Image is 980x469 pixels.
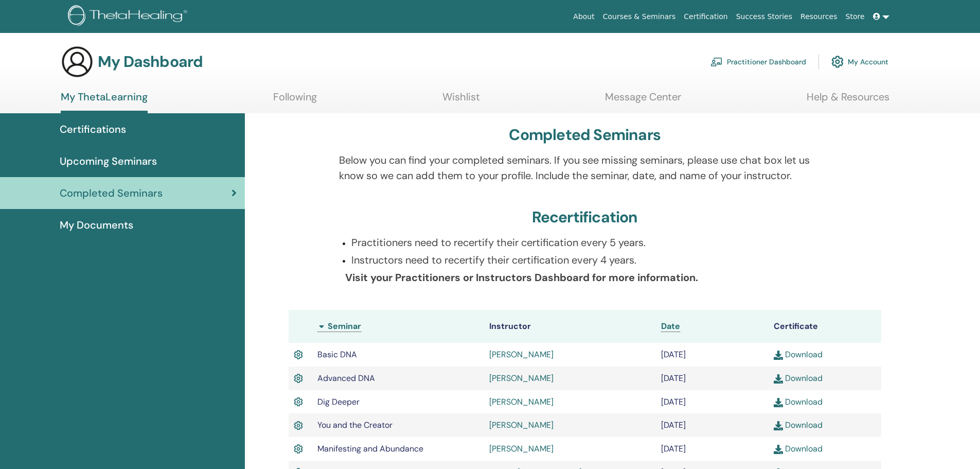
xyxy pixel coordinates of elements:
[774,373,823,384] a: Download
[60,185,163,201] span: Completed Seminars
[339,152,830,183] p: Below you can find your completed seminars. If you see missing seminars, please use chat box let ...
[60,217,133,233] span: My Documents
[774,421,783,430] img: download.svg
[656,343,769,367] td: [DATE]
[532,208,638,227] h3: Recertification
[273,91,317,111] a: Following
[442,91,480,111] a: Wishlist
[484,310,656,343] th: Instructor
[317,443,423,454] span: Manifesting and Abundance
[317,420,393,430] span: You and the Creator
[656,413,769,437] td: [DATE]
[774,349,823,360] a: Download
[831,50,888,73] a: My Account
[842,7,869,26] a: Store
[345,271,698,284] b: Visit your Practitioners or Instructors Dashboard for more information.
[489,420,554,430] a: [PERSON_NAME]
[710,57,723,66] img: chalkboard-teacher.svg
[68,5,191,28] img: logo.png
[807,91,889,111] a: Help & Resources
[599,7,680,26] a: Courses & Seminars
[710,50,806,73] a: Practitioner Dashboard
[769,310,881,343] th: Certificate
[796,7,842,26] a: Resources
[489,373,554,384] a: [PERSON_NAME]
[732,7,796,26] a: Success Stories
[294,395,303,409] img: Active Certificate
[294,419,303,432] img: Active Certificate
[351,235,830,250] p: Practitioners need to recertify their certification every 5 years.
[317,396,360,407] span: Dig Deeper
[317,349,357,360] span: Basic DNA
[509,126,661,144] h3: Completed Seminars
[774,445,783,454] img: download.svg
[569,7,598,26] a: About
[98,53,203,71] h3: My Dashboard
[60,121,126,137] span: Certifications
[61,91,148,113] a: My ThetaLearning
[351,252,830,268] p: Instructors need to recertify their certification every 4 years.
[774,396,823,407] a: Download
[489,443,554,454] a: [PERSON_NAME]
[294,442,303,456] img: Active Certificate
[605,91,681,111] a: Message Center
[489,396,554,407] a: [PERSON_NAME]
[661,321,680,332] a: Date
[317,373,375,384] span: Advanced DNA
[774,420,823,430] a: Download
[680,7,732,26] a: Certification
[656,390,769,414] td: [DATE]
[294,348,303,361] img: Active Certificate
[60,153,157,169] span: Upcoming Seminars
[831,53,844,71] img: cog.svg
[774,398,783,407] img: download.svg
[774,351,783,360] img: download.svg
[656,367,769,390] td: [DATE]
[661,321,680,332] span: Date
[774,443,823,454] a: Download
[61,45,94,78] img: generic-user-icon.jpg
[294,372,303,385] img: Active Certificate
[774,374,783,384] img: download.svg
[656,437,769,461] td: [DATE]
[489,349,554,360] a: [PERSON_NAME]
